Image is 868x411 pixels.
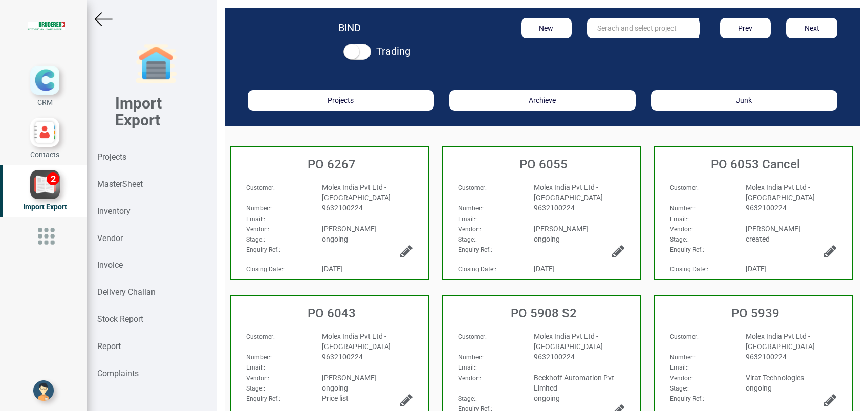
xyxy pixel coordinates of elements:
strong: Vendor: [246,226,268,233]
strong: Delivery Challan [97,287,156,297]
strong: Invoice [97,260,123,270]
h3: PO 6055 [448,158,640,171]
span: : [458,236,477,243]
strong: Customer [458,184,485,191]
strong: Enquiry Ref: [670,395,703,402]
h3: PO 5908 S2 [448,307,640,320]
span: 9632100224 [746,353,787,361]
span: : [670,385,689,392]
span: : [246,385,265,392]
span: : [670,184,699,191]
strong: Enquiry Ref: [670,246,703,253]
span: : [246,205,272,212]
strong: Vendor: [246,375,268,382]
div: 2 [47,172,59,185]
span: Molex India Pvt Ltd - [GEOGRAPHIC_DATA] [746,183,815,202]
span: : [246,184,275,191]
span: : [246,246,280,253]
span: : [246,364,265,371]
span: : [458,364,477,371]
span: : [246,375,269,382]
span: [PERSON_NAME] [746,225,800,233]
strong: Stage: [246,236,264,243]
span: : [458,215,477,223]
span: [PERSON_NAME] [534,225,589,233]
span: : [670,354,696,361]
strong: Number: [246,205,270,212]
span: Virat Technologies [746,374,804,382]
strong: Email: [246,215,264,223]
span: : [458,395,477,402]
span: : [246,226,269,233]
strong: Number: [458,205,482,212]
button: Next [786,18,837,38]
span: Beckhoff Automation Pvt Limited [534,374,614,392]
strong: Inventory [97,206,131,216]
span: : [246,236,265,243]
button: New [521,18,572,38]
span: CRM [37,98,53,106]
span: : [458,266,496,273]
span: : [670,215,689,223]
button: Archieve [449,90,636,111]
span: ongoing [534,235,560,243]
strong: Customer [246,333,273,340]
span: ongoing [322,235,348,243]
strong: Email: [670,215,687,223]
span: : [246,333,275,340]
strong: Number: [670,354,694,361]
span: [DATE] [534,265,555,273]
span: : [458,333,487,340]
strong: Vendor: [670,226,691,233]
span: Molex India Pvt Ltd - [GEOGRAPHIC_DATA] [534,332,603,351]
span: ongoing [534,394,560,402]
span: : [246,395,280,402]
strong: Customer [670,333,697,340]
span: created [746,235,770,243]
span: : [458,205,484,212]
strong: BIND [338,21,361,34]
strong: Customer [246,184,273,191]
strong: Stage: [458,236,475,243]
strong: Vendor [97,233,123,243]
strong: Email: [458,364,475,371]
span: : [670,236,689,243]
strong: Stage: [670,385,687,392]
img: garage-closed.png [136,44,177,84]
span: [PERSON_NAME] [322,225,377,233]
span: : [458,226,481,233]
h3: PO 6043 [236,307,428,320]
span: ongoing [322,384,348,392]
span: : [246,266,285,273]
span: : [458,184,487,191]
strong: Closing Date: [458,266,495,273]
span: : [458,354,484,361]
strong: Email: [458,215,475,223]
span: 9632100224 [322,353,363,361]
span: : [246,354,272,361]
span: : [670,364,689,371]
strong: Report [97,341,121,351]
span: Contacts [30,150,59,159]
span: Molex India Pvt Ltd - [GEOGRAPHIC_DATA] [322,183,391,202]
strong: Enquiry Ref: [458,246,491,253]
span: : [458,246,492,253]
strong: Email: [246,364,264,371]
span: [PERSON_NAME] [322,374,377,382]
span: 9632100224 [322,204,363,212]
span: Molex India Pvt Ltd - [GEOGRAPHIC_DATA] [746,332,815,351]
strong: Stock Report [97,314,143,324]
input: Serach and select project [587,18,699,38]
h3: PO 6053 Cancel [660,158,852,171]
span: Import Export [23,203,67,211]
strong: Trading [376,45,410,57]
button: Prev [720,18,771,38]
span: : [670,205,696,212]
strong: Stage: [670,236,687,243]
strong: Number: [458,354,482,361]
span: : [670,266,708,273]
span: [DATE] [322,265,343,273]
strong: Vendor: [670,375,691,382]
strong: Email: [670,364,687,371]
strong: Stage: [458,395,475,402]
